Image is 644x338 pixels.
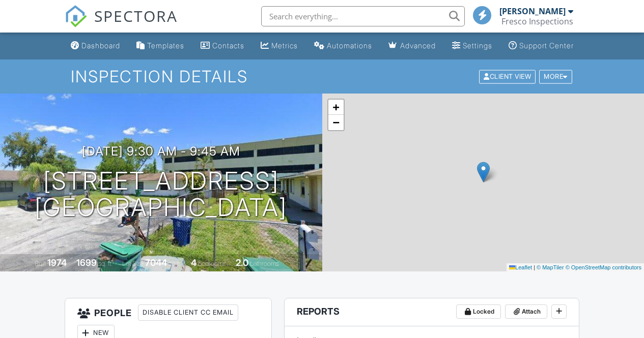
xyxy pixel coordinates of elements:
span: − [332,116,339,129]
span: SPECTORA [94,5,178,26]
div: Disable Client CC Email [138,304,238,321]
a: © MapTiler [537,264,564,270]
a: Client View [478,72,538,80]
div: 2.0 [236,257,248,268]
h1: Inspection Details [71,68,573,85]
span: bathrooms [250,260,279,267]
a: Templates [132,37,188,55]
span: | [534,264,535,270]
div: Advanced [400,41,436,50]
a: Dashboard [67,37,124,55]
a: Settings [448,37,496,55]
div: Dashboard [81,41,120,50]
a: Zoom in [328,100,344,115]
a: Support Center [505,37,578,55]
div: 1699 [76,257,97,268]
div: Support Center [519,41,574,50]
div: Templates [147,41,184,50]
span: sq. ft. [98,260,113,267]
span: sq.ft. [169,260,181,267]
h3: [DATE] 9:30 am - 9:45 am [82,144,240,158]
div: Client View [479,70,536,83]
div: Automations [327,41,372,50]
span: Lot Size [122,260,144,267]
div: Metrics [271,41,298,50]
div: More [539,70,572,83]
a: Automations (Basic) [310,37,376,55]
div: 4 [191,257,197,268]
input: Search everything... [261,6,465,26]
a: © OpenStreetMap contributors [566,264,641,270]
img: Marker [477,162,490,182]
h1: [STREET_ADDRESS] [GEOGRAPHIC_DATA] [35,168,287,222]
div: Fresco Inspections [501,16,573,26]
a: Leaflet [509,264,532,270]
a: Zoom out [328,115,344,130]
div: [PERSON_NAME] [499,6,566,16]
div: 7044 [145,257,167,268]
a: SPECTORA [65,14,178,35]
span: Built [35,260,46,267]
span: bedrooms [198,260,226,267]
a: Metrics [257,37,302,55]
a: Advanced [384,37,440,55]
div: 1974 [47,257,67,268]
a: Contacts [197,37,248,55]
span: + [332,101,339,113]
img: The Best Home Inspection Software - Spectora [65,5,87,27]
div: Contacts [212,41,244,50]
div: Settings [463,41,492,50]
